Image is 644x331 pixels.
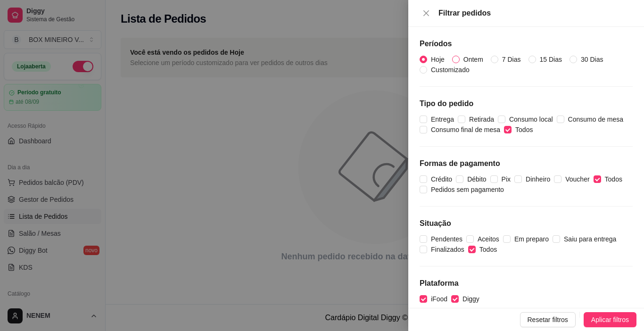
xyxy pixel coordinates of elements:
[476,244,501,255] span: Todos
[560,234,620,244] span: Saiu para entrega
[427,65,473,75] span: Customizado
[427,114,458,124] span: Entrega
[427,234,466,244] span: Pendentes
[601,174,626,184] span: Todos
[427,54,448,65] span: Hoje
[584,312,636,327] button: Aplicar filtros
[528,314,568,325] span: Resetar filtros
[420,38,633,50] h5: Períodos
[420,158,633,169] h5: Formas de pagamento
[511,234,553,244] span: Em preparo
[520,312,576,327] button: Resetar filtros
[564,114,627,124] span: Consumo de mesa
[427,174,456,184] span: Crédito
[577,54,607,65] span: 30 Dias
[498,174,514,184] span: Pix
[498,54,525,65] span: 7 Dias
[474,234,503,244] span: Aceitos
[459,294,483,304] span: Diggy
[536,54,566,65] span: 15 Dias
[420,98,633,109] h5: Tipo do pedido
[427,184,508,195] span: Pedidos sem pagamento
[465,114,498,124] span: Retirada
[460,54,487,65] span: Ontem
[420,9,433,18] button: Close
[522,174,554,184] span: Dinheiro
[420,278,633,289] h5: Plataforma
[422,9,430,17] span: close
[420,218,633,229] h5: Situação
[427,124,504,135] span: Consumo final de mesa
[561,174,593,184] span: Voucher
[438,8,633,19] div: Filtrar pedidos
[463,174,490,184] span: Débito
[591,314,629,325] span: Aplicar filtros
[427,294,451,304] span: iFood
[427,244,468,255] span: Finalizados
[505,114,557,124] span: Consumo local
[512,124,537,135] span: Todos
